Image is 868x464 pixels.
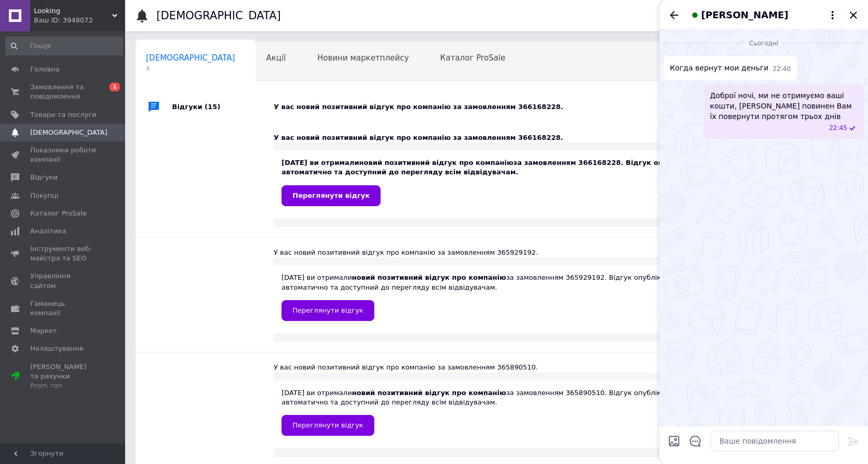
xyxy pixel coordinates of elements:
[30,209,87,218] span: Каталог ProSale
[156,9,281,22] h1: [DEMOGRAPHIC_DATA]
[847,9,860,21] button: Закрити
[30,191,58,200] span: Покупці
[30,65,59,74] span: Головна
[30,362,96,391] span: [PERSON_NAME] та рахунки
[30,146,96,164] span: Показники роботи компанії
[282,300,374,321] a: Переглянути відгук
[30,344,83,353] span: Налаштування
[205,103,221,111] span: (15)
[30,82,96,101] span: Замовлення та повідомлення
[282,185,381,206] a: Переглянути відгук
[146,65,235,73] span: 4
[359,159,514,166] b: новий позитивний відгук про компанію
[34,16,125,25] div: Ваш ID: 3948072
[689,434,702,448] button: Відкрити шаблони відповідей
[352,389,506,397] b: новий позитивний відгук про компанію
[30,173,57,182] span: Відгуки
[282,273,719,320] div: [DATE] ви отримали за замовленням 365929192. Відгук опублікований автоматично та доступний до пер...
[282,415,374,436] a: Переглянути відгук
[30,299,96,318] span: Гаманець компанії
[30,110,96,120] span: Товари та послуги
[292,421,363,429] span: Переглянути відгук
[282,388,719,436] div: [DATE] ви отримали за замовленням 365890510. Відгук опублікований автоматично та доступний до пер...
[668,9,680,21] button: Назад
[34,6,112,16] span: Looking
[30,128,107,137] span: [DEMOGRAPHIC_DATA]
[829,124,847,133] span: 22:45 12.10.2025
[274,133,727,142] div: У вас новий позитивний відгук про компанію за замовленням 366168228.
[352,273,506,281] b: новий позитивний відгук про компанію
[5,37,123,55] input: Пошук
[109,82,120,91] span: 1
[282,158,719,206] div: [DATE] ви отримали за замовленням 366168228. Відгук опублікований автоматично та доступний до пер...
[146,53,235,63] span: [DEMOGRAPHIC_DATA]
[689,8,839,22] button: [PERSON_NAME]
[30,271,96,290] span: Управління сайтом
[292,306,363,314] span: Переглянути відгук
[274,248,727,257] div: У вас новий позитивний відгук про компанію за замовленням 365929192.
[710,90,858,122] span: Доброї ночі, ми не отримуємо ваші кошти, [PERSON_NAME] повинен Вам їх повернути протягом трьох днів
[266,53,286,63] span: Акції
[30,381,96,390] div: Prom топ
[292,192,370,199] span: Переглянути відгук
[670,63,768,74] span: Когда вернут мои деньги
[440,53,505,63] span: Каталог ProSale
[30,227,66,236] span: Аналітика
[664,38,864,48] div: 12.10.2025
[745,39,783,48] span: Сьогодні
[274,102,743,112] div: У вас новий позитивний відгук про компанію за замовленням 366168228.
[30,244,96,263] span: Інструменти веб-майстра та SEO
[30,326,57,336] span: Маркет
[773,65,791,74] span: 22:40 12.10.2025
[317,53,409,63] span: Новини маркетплейсу
[274,363,727,372] div: У вас новий позитивний відгук про компанію за замовленням 365890510.
[701,8,788,22] span: [PERSON_NAME]
[172,91,274,123] div: Відгуки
